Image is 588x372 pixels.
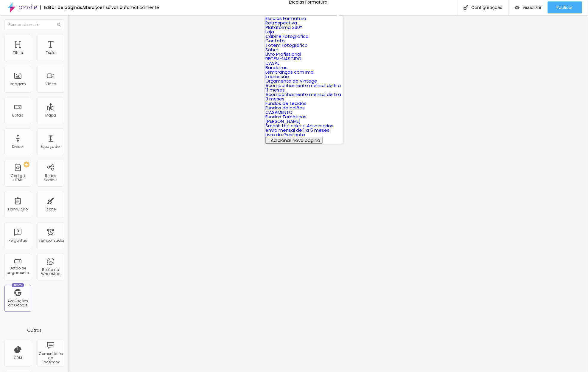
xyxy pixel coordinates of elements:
font: Mapa [45,113,56,118]
font: Visualizar [523,4,542,10]
a: Bandeiras [265,64,287,71]
a: RECÉM-NASCIDO [265,55,301,62]
button: Visualizar [509,1,548,13]
a: Fundos de tecidos [265,100,307,106]
font: CRM [14,355,22,360]
a: Fundos Temáticos [265,114,307,120]
a: Lembranças com Imã [265,69,314,75]
a: Acompanhamento mensal de 9 a 11 meses [265,82,341,93]
img: Ícone [57,23,61,27]
font: Novo [14,283,22,287]
font: Texto [46,50,55,55]
button: Publicar [548,1,582,13]
a: Escolas Formatura [265,15,306,21]
font: Alterações salvas automaticamente [82,4,159,10]
iframe: Editor [69,15,588,372]
font: Outros [27,327,41,333]
font: Configurações [472,4,503,10]
font: Redes Sociais [44,173,57,182]
font: Vídeo [45,81,56,86]
input: Buscar elemento [4,19,64,30]
font: Imagem [10,81,26,86]
font: Botão de pagamento [7,266,29,275]
a: Contato [265,38,285,44]
a: Fundos de balões [265,105,305,111]
font: Botão do WhatsApp [41,267,60,276]
a: Sobre [265,46,279,53]
a: [PERSON_NAME] [265,118,301,124]
a: Acompanhamento mensal de 5 a 8 meses [265,91,341,102]
img: Ícone [463,5,469,10]
a: Orçamento do Vintage [265,78,317,84]
font: Adicionar nova página [271,137,320,143]
font: Ícone [46,207,56,212]
font: Temporizador [39,238,64,243]
font: Título [13,50,23,55]
img: view-1.svg [515,5,520,10]
a: CASAMENTO [265,109,293,115]
a: Smash the cake e Aniversários [265,123,333,129]
button: Adicionar nova página [265,137,323,144]
a: Livro de Gestante [265,131,305,138]
a: Totem Fotográfico [265,42,308,48]
a: Retrospectiva [265,20,297,26]
font: Avaliações do Google [8,298,28,308]
font: Publicar [557,4,573,10]
a: envio mensal de 1 a 5 meses [265,127,329,133]
font: Botão [13,113,24,118]
font: Comentários do Facebook [39,351,63,365]
font: Espaçador [41,144,61,149]
a: CASAL [265,60,279,66]
font: Formulário [8,207,28,212]
font: Perguntas [9,238,27,243]
a: Impressão [265,73,289,80]
a: Loja [265,29,274,35]
font: Editor de páginas [44,4,82,10]
a: Cabine Fotográfica [265,33,309,39]
a: Livro Profissional [265,51,301,57]
font: Código HTML [11,173,25,182]
a: Plataforma 360° [265,24,302,30]
font: Divisor [12,144,24,149]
